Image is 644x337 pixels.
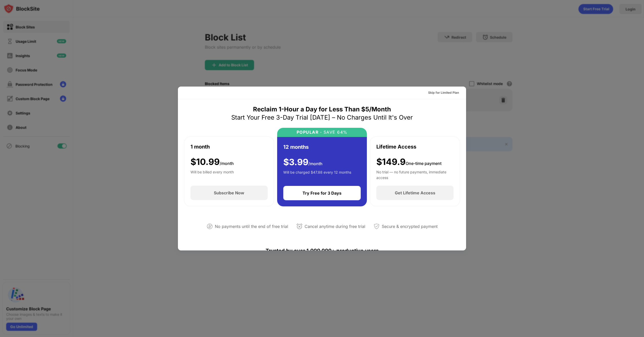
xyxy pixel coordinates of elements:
[283,157,323,167] div: $ 3.99
[382,223,438,230] div: Secure & encrypted payment
[190,143,210,151] div: 1 month
[305,223,365,230] div: Cancel anytime during free trial
[215,223,288,230] div: No payments until the end of free trial
[184,238,460,263] div: Trusted by over 1,000,000+ productive users
[283,143,309,151] div: 12 months
[283,170,351,180] div: Will be charged $47.88 every 12 months
[376,143,416,151] div: Lifetime Access
[190,169,234,180] div: Will be billed every month
[231,113,413,122] div: Start Your Free 3-Day Trial [DATE] – No Charges Until It's Over
[308,161,323,166] span: /month
[322,130,348,135] div: SAVE 64%
[395,190,435,195] div: Get Lifetime Access
[376,157,441,167] div: $149.9
[253,105,391,113] div: Reclaim 1-Hour a Day for Less Than $5/Month
[190,157,234,167] div: $ 10.99
[207,223,213,229] img: not-paying
[214,190,244,195] div: Subscribe Now
[376,169,454,180] div: No trial — no future payments, immediate access
[297,130,322,135] div: POPULAR ·
[428,90,459,95] div: Skip for Limited Plan
[406,161,441,166] span: One-time payment
[296,223,303,229] img: cancel-anytime
[220,161,234,166] span: /month
[303,191,341,196] div: Try Free for 3 Days
[374,223,380,229] img: secured-payment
